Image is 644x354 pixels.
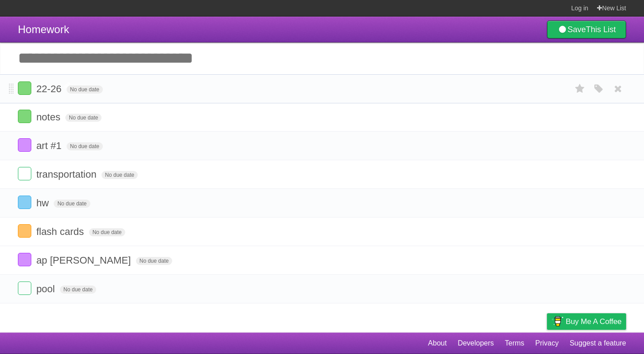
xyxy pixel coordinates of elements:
[572,81,589,96] label: Star task
[570,335,626,352] a: Suggest a feature
[67,142,103,150] span: No due date
[36,169,99,180] span: transportation
[36,255,133,266] span: ap [PERSON_NAME]
[547,21,626,38] a: SaveThis List
[18,224,31,238] label: Done
[566,314,622,329] span: Buy me a coffee
[458,335,494,352] a: Developers
[551,314,563,329] img: Buy me a coffee
[36,283,57,294] span: pool
[36,140,64,151] span: art #1
[18,110,31,123] label: Done
[18,281,31,295] label: Done
[65,114,102,122] span: No due date
[60,286,96,294] span: No due date
[36,111,63,123] span: notes
[36,197,51,209] span: hw
[428,335,447,352] a: About
[36,226,86,237] span: flash cards
[586,25,616,34] b: This List
[36,83,64,94] span: 22-26
[18,196,31,209] label: Done
[18,253,31,266] label: Done
[18,23,69,35] span: Homework
[89,228,125,236] span: No due date
[136,257,172,265] span: No due date
[54,200,90,208] span: No due date
[547,313,626,330] a: Buy me a coffee
[18,167,31,180] label: Done
[18,81,31,95] label: Done
[67,85,103,94] span: No due date
[535,335,559,352] a: Privacy
[102,171,138,179] span: No due date
[505,335,525,352] a: Terms
[18,138,31,152] label: Done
